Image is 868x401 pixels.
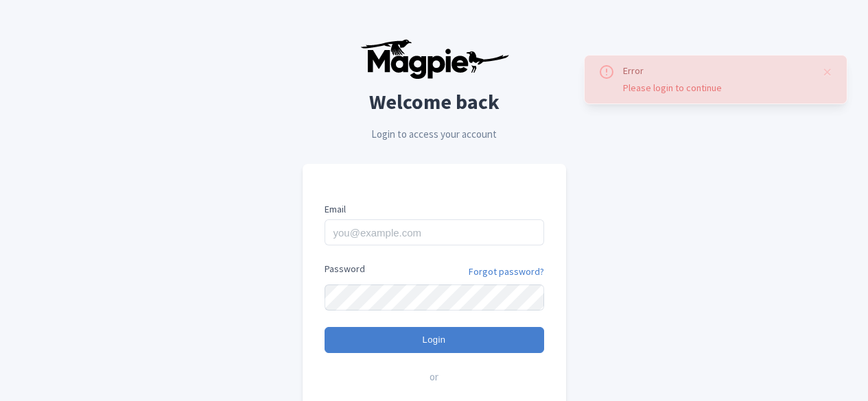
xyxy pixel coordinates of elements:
[623,81,811,95] div: Please login to continue
[325,262,365,276] label: Password
[430,369,438,385] span: or
[303,127,566,143] p: Login to access your account
[469,265,544,279] a: Forgot password?
[623,64,811,78] div: Error
[325,202,544,217] label: Email
[325,327,544,353] input: Login
[303,90,566,113] h2: Welcome back
[357,38,511,80] img: logo-ab69f6fb50320c5b225c76a69d11143b.png
[822,64,833,80] button: Close
[325,219,544,245] input: you@example.com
